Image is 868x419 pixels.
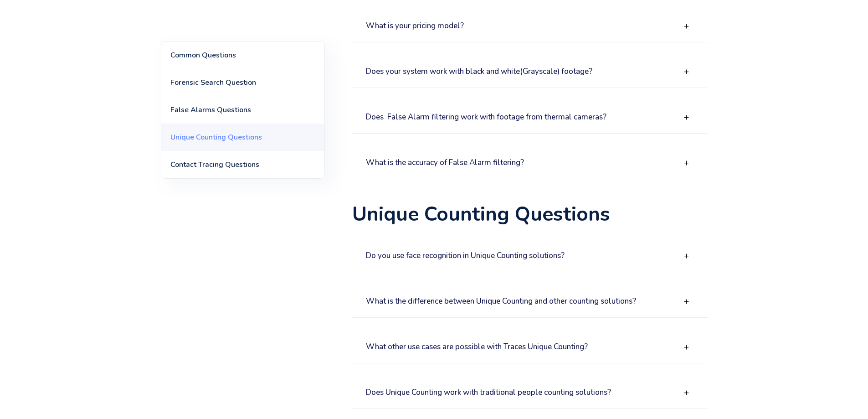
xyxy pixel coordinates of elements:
h3: What is the accuracy of False Alarm filtering? [366,159,524,167]
h3: Does your system work with black and white(Grayscale) footage? [366,67,592,76]
h3: Do you use face recognition in Unique Counting solutions? [366,252,565,260]
h3: Does False Alarm filtering work with footage from thermal cameras? [366,113,606,122]
img: OPEN [683,114,690,121]
img: OPEN [683,389,690,396]
strong: Unique Counting Questions [352,201,610,228]
img: OPEN [683,68,690,75]
img: OPEN [683,23,690,30]
a: Forensic Search Question [161,69,324,96]
h3: What is your pricing model? [366,22,464,31]
img: OPEN [683,298,690,305]
h3: Does Unique Counting work with traditional people counting solutions? [366,388,611,397]
a: Unique Counting Questions [161,124,324,151]
h3: What is the difference between Unique Counting and other counting solutions? [366,297,636,306]
a: False Alarms Questions [161,96,324,124]
img: OPEN [683,253,690,259]
a: Common Questions [161,41,324,69]
img: OPEN [683,160,690,166]
h3: What other use cases are possible with Traces Unique Counting? [366,343,588,352]
img: OPEN [683,344,690,351]
a: Contact Tracing Questions [161,151,324,178]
